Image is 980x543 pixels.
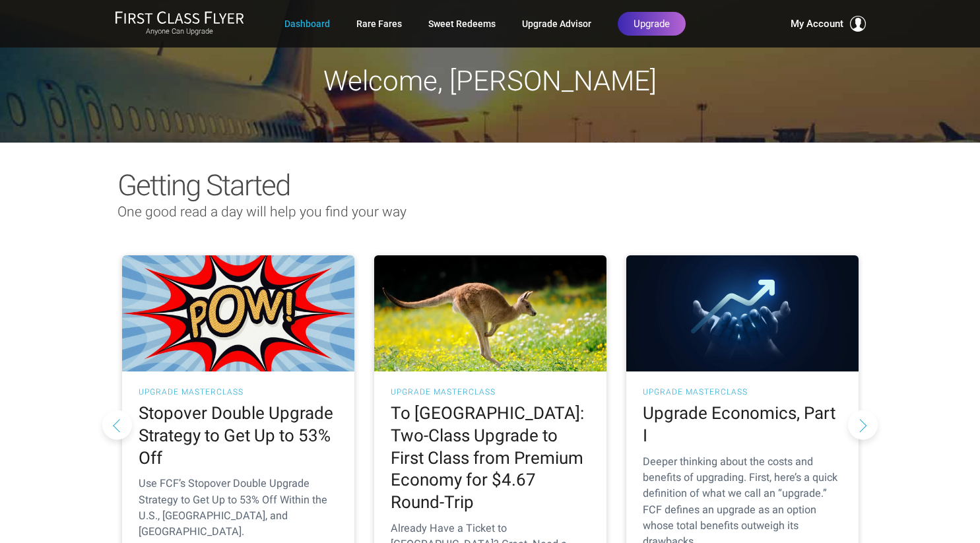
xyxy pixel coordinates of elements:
[117,168,290,203] span: Getting Started
[115,27,244,36] small: Anyone Can Upgrade
[791,16,843,32] span: My Account
[115,11,244,37] a: First Class FlyerAnyone Can Upgrade
[643,388,842,396] h3: UPGRADE MASTERCLASS
[618,12,686,36] a: Upgrade
[102,410,132,439] button: Previous slide
[391,388,590,396] h3: UPGRADE MASTERCLASS
[139,402,338,469] h2: Stopover Double Upgrade Strategy to Get Up to 53% Off
[391,402,590,514] h2: To [GEOGRAPHIC_DATA]: Two-Class Upgrade to First Class from Premium Economy for $4.67 Round-Trip
[323,65,657,97] span: Welcome, [PERSON_NAME]
[139,388,338,396] h3: UPGRADE MASTERCLASS
[791,16,866,32] button: My Account
[848,410,878,439] button: Next slide
[284,12,330,36] a: Dashboard
[117,204,407,220] span: One good read a day will help you find your way
[139,476,338,540] p: Use FCF’s Stopover Double Upgrade Strategy to Get Up to 53% Off Within the U.S., [GEOGRAPHIC_DATA...
[115,11,244,24] img: First Class Flyer
[522,12,591,36] a: Upgrade Advisor
[643,402,842,447] h2: Upgrade Economics, Part I
[428,12,496,36] a: Sweet Redeems
[356,12,402,36] a: Rare Fares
